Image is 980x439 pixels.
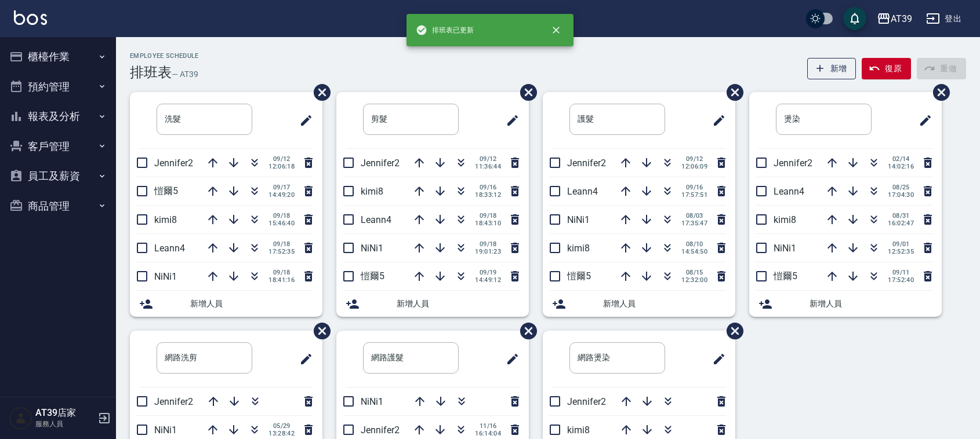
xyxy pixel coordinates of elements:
button: 員工及薪資 [5,161,111,191]
span: 修改班表的標題 [292,345,313,373]
span: kimi8 [567,425,590,436]
span: 18:41:16 [268,276,295,284]
span: 09/19 [475,269,501,276]
span: 09/11 [888,269,914,276]
span: 13:28:42 [268,430,295,437]
h5: AT39店家 [35,407,95,419]
span: 05/29 [268,422,295,430]
span: 09/18 [268,269,295,276]
span: 09/12 [475,155,501,163]
span: NiNi1 [154,271,177,282]
span: 08/15 [681,269,707,276]
span: Jennifer2 [774,158,812,169]
span: kimi8 [154,214,177,225]
span: Jennifer2 [154,396,193,407]
span: 15:46:40 [268,219,295,227]
span: 愷爾5 [774,270,797,281]
button: 復原 [862,58,911,79]
span: NiNi1 [154,425,177,436]
button: AT39 [872,7,917,31]
span: Jennifer2 [154,158,193,169]
span: Jennifer2 [361,425,400,436]
span: Leann4 [774,186,804,197]
span: kimi8 [361,186,383,197]
div: 新增人員 [130,291,322,317]
button: close [543,17,569,43]
button: 商品管理 [5,191,111,221]
input: 排版標題 [569,104,665,135]
span: 愷爾5 [567,270,591,281]
button: 客戶管理 [5,131,111,162]
span: 16:02:47 [888,219,914,227]
span: 刪除班表 [924,75,952,109]
span: Jennifer2 [361,158,400,169]
span: 新增人員 [810,298,932,310]
button: 預約管理 [5,72,111,102]
span: NiNi1 [774,243,796,254]
span: Leann4 [567,186,598,197]
input: 排版標題 [157,342,252,374]
span: 修改班表的標題 [705,107,726,134]
span: 新增人員 [397,298,520,310]
input: 排版標題 [363,104,459,135]
span: 17:57:51 [681,191,707,199]
button: 新增 [807,58,856,79]
span: 愷爾5 [361,270,384,281]
input: 排版標題 [776,104,872,135]
h3: 排班表 [130,64,172,81]
h2: Employee Schedule [130,52,199,60]
span: 19:01:23 [475,248,501,255]
span: 愷爾5 [154,185,178,196]
span: 08/31 [888,212,914,219]
span: 刪除班表 [305,75,332,109]
span: 11:36:44 [475,163,501,170]
span: 修改班表的標題 [499,107,520,134]
span: Leann4 [154,243,185,254]
input: 排版標題 [363,342,459,374]
p: 服務人員 [35,419,95,429]
img: Logo [14,10,47,25]
span: 18:43:10 [475,219,501,227]
button: save [843,7,866,30]
span: 17:04:30 [888,191,914,199]
span: 刪除班表 [511,314,539,348]
div: 新增人員 [749,291,942,317]
span: 11/16 [475,422,501,430]
span: 09/17 [268,184,295,191]
span: 09/12 [268,155,295,163]
span: 09/16 [475,184,501,191]
span: 09/16 [681,184,707,191]
div: AT39 [891,12,912,26]
span: 09/18 [475,212,501,219]
button: 櫃檯作業 [5,42,111,72]
span: Leann4 [361,214,391,225]
span: 14:49:20 [268,191,295,199]
span: 09/18 [475,240,501,248]
span: 新增人員 [190,298,313,310]
span: Jennifer2 [567,396,606,407]
span: 修改班表的標題 [705,345,726,373]
h6: — AT39 [172,68,198,81]
span: 修改班表的標題 [499,345,520,373]
span: 刪除班表 [718,75,745,109]
span: 12:06:18 [268,163,295,170]
span: Jennifer2 [567,158,606,169]
input: 排版標題 [569,342,665,374]
span: 14:54:50 [681,248,707,255]
span: 刪除班表 [511,75,539,109]
span: 08/25 [888,184,914,191]
span: 17:35:47 [681,219,707,227]
button: 報表及分析 [5,101,111,131]
span: 08/03 [681,212,707,219]
span: kimi8 [774,214,796,225]
span: 14:02:16 [888,163,914,170]
span: 09/12 [681,155,707,163]
span: NiNi1 [361,396,383,407]
span: 刪除班表 [305,314,332,348]
span: 排班表已更新 [416,24,474,36]
span: 14:49:12 [475,276,501,284]
span: 09/18 [268,212,295,219]
span: 09/18 [268,240,295,248]
span: NiNi1 [567,214,590,225]
span: NiNi1 [361,243,383,254]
